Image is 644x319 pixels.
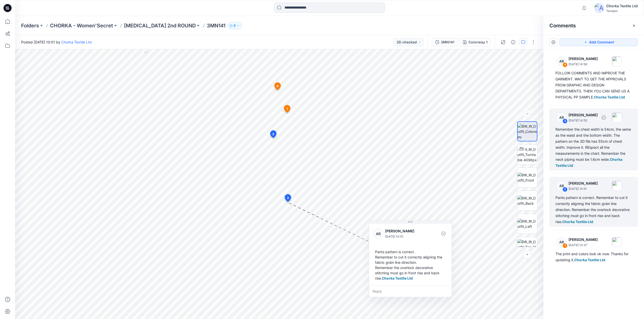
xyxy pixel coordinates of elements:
p: [DATE] 14:55 [569,118,598,123]
div: 2 [562,187,568,192]
img: BW_W_Outfit_Left [517,219,537,229]
button: 8 [227,22,242,29]
div: Chorka Textile Ltd [606,3,638,9]
p: [DATE] 14:56 [569,62,598,67]
span: 1 [287,107,288,111]
p: [PERSON_NAME] [569,237,598,243]
img: BW_W_Outfit_Turntable 4096px [517,147,537,163]
p: [PERSON_NAME] [385,228,426,234]
button: Add Comment [559,38,638,46]
span: 3 [272,132,274,136]
p: 8 [234,23,236,28]
a: Chorka Textile Ltd [61,40,92,44]
div: AR [556,237,567,247]
div: Pants pattern is correct. Remember to cut it correctly aligning the fabric grain line direction. ... [373,247,448,283]
span: 4 [276,84,278,88]
img: BW_W_Outfit_Back [517,195,537,206]
img: BW_W_Outfit_Top_CloseUp [517,239,537,255]
div: Remember the chest width is 54cm, the same as the waist and the bottom width. The pattern on the ... [555,126,632,169]
p: [DATE] 14:51 [569,186,598,191]
span: Chorka Textile Ltd [382,276,413,280]
button: 3MN141 [432,38,458,46]
button: Details [509,38,517,46]
div: FOLLOW COMMENTS AND IMPROVE THE GARMENT. WAIT TO GET THE APPROVALS FROM GRAPHIC AND DESIGN DEPART... [555,70,632,100]
img: BW_W_Outfit_Colorway [518,124,537,139]
div: 3MN141 [441,39,454,45]
p: [DATE] 14:51 [385,234,426,239]
p: [PERSON_NAME] [569,180,598,186]
p: [PERSON_NAME] [569,112,598,118]
div: AR [373,229,383,239]
div: Reply [369,286,452,297]
div: 4 [562,62,568,67]
div: AR [556,181,567,191]
span: Chorka Textile Ltd [594,95,625,99]
div: The print and colors look ok now. Thanks for updating it. [555,251,632,263]
a: CHORKA - Women'Secret [50,22,113,29]
p: [PERSON_NAME] [569,56,598,62]
div: 1 [562,243,568,248]
h2: Comments [549,23,576,29]
span: Chorka Textile Ltd [562,220,593,224]
div: Tendam [606,9,638,13]
div: AR [556,56,567,66]
a: [MEDICAL_DATA] 2nd ROUND [124,22,196,29]
span: Posted [DATE] 10:01 by [21,39,92,45]
img: BW_W_Outfit_Front [517,172,537,183]
div: Colorway 1 [468,39,488,45]
div: Pants pattern is correct. Remember to cut it correctly aligning the fabric grain line direction. ... [555,195,632,225]
div: AR [556,113,567,123]
a: Folders [21,22,39,29]
span: 2 [287,196,289,200]
button: Colorway 1 [460,38,491,46]
img: avatar [594,3,604,13]
div: 3 [562,119,568,124]
p: 3MN141 [207,22,225,29]
p: [DATE] 14:47 [569,243,598,248]
span: Chorka Textile Ltd [574,258,605,262]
